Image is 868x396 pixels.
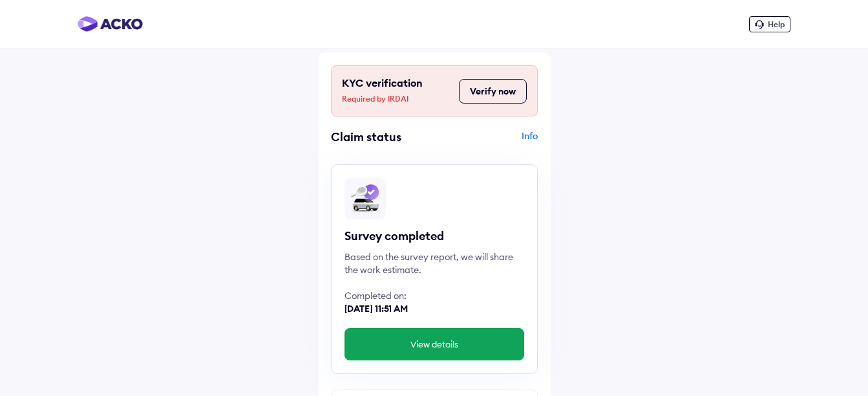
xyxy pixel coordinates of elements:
img: horizontal-gradient.png [78,16,143,32]
div: [DATE] 11:51 AM [344,302,524,315]
div: Survey completed [344,228,524,244]
div: Completed on: [344,289,524,302]
div: Info [438,129,538,154]
div: Based on the survey report, we will share the work estimate. [344,250,524,276]
button: Verify now [459,79,527,104]
button: View details [344,328,524,360]
div: KYC verification [342,76,452,105]
span: Help [768,19,785,29]
div: Claim status [331,129,431,144]
span: Required by IRDAI [342,93,452,105]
